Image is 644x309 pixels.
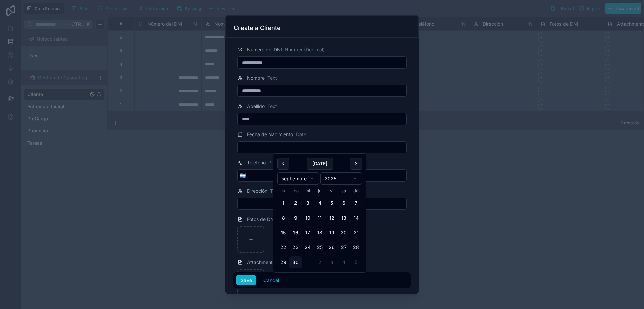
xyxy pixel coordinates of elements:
[302,212,314,224] button: miércoles, 10 de septiembre de 2025
[350,197,362,209] button: domingo, 7 de septiembre de 2025
[296,131,306,138] span: Date
[302,256,314,268] button: miércoles, 1 de octubre de 2025
[326,212,338,224] button: viernes, 12 de septiembre de 2025
[247,216,275,223] span: Fotos de DNI
[338,187,350,194] th: sábado
[338,212,350,224] button: sábado, 13 de septiembre de 2025
[247,259,275,266] span: Attachments
[247,46,282,53] span: Número del DNI
[277,212,289,224] button: lunes, 8 de septiembre de 2025
[326,187,338,194] th: viernes
[289,212,302,224] button: martes, 9 de septiembre de 2025
[289,197,302,209] button: martes, 2 de septiembre de 2025
[314,256,326,268] button: jueves, 2 de octubre de 2025
[314,212,326,224] button: jueves, 11 de septiembre de 2025
[247,103,265,110] span: Apellido
[247,131,293,138] span: Fecha de Nacimiento
[247,159,266,166] span: Teléfono
[289,256,302,268] button: Today, martes, 30 de septiembre de 2025
[289,227,302,239] button: martes, 16 de septiembre de 2025
[314,241,326,254] button: jueves, 25 de septiembre de 2025
[350,187,362,194] th: domingo
[277,227,289,239] button: lunes, 15 de septiembre de 2025
[338,197,350,209] button: sábado, 6 de septiembre de 2025
[326,256,338,268] button: viernes, 3 de octubre de 2025
[326,197,338,209] button: viernes, 5 de septiembre de 2025
[259,275,284,286] button: Cancel
[238,169,248,182] button: Select Button
[289,187,302,194] th: martes
[247,188,267,194] span: Dirección
[268,159,300,166] span: Phone number
[277,187,362,268] table: septiembre 2025
[267,75,277,81] span: Text
[302,241,314,254] button: miércoles, 24 de septiembre de 2025
[277,187,289,194] th: lunes
[326,227,338,239] button: viernes, 19 de septiembre de 2025
[277,197,289,209] button: lunes, 1 de septiembre de 2025
[314,227,326,239] button: jueves, 18 de septiembre de 2025
[338,241,350,254] button: sábado, 27 de septiembre de 2025
[277,256,289,268] button: lunes, 29 de septiembre de 2025
[247,75,265,81] span: Nombre
[350,227,362,239] button: domingo, 21 de septiembre de 2025
[307,158,333,170] button: [DATE]
[350,256,362,268] button: domingo, 5 de octubre de 2025
[338,227,350,239] button: sábado, 20 de septiembre de 2025
[314,187,326,194] th: jueves
[302,187,314,194] th: miércoles
[277,241,289,254] button: lunes, 22 de septiembre de 2025
[267,103,277,110] span: Text
[338,256,350,268] button: sábado, 4 de octubre de 2025
[350,212,362,224] button: domingo, 14 de septiembre de 2025
[326,241,338,254] button: viernes, 26 de septiembre de 2025
[234,24,281,32] h3: Create a Cliente
[285,46,325,53] span: Number (Decimal)
[302,197,314,209] button: miércoles, 3 de septiembre de 2025
[289,241,302,254] button: martes, 23 de septiembre de 2025
[314,197,326,209] button: jueves, 4 de septiembre de 2025
[236,275,256,286] button: Save
[270,188,280,194] span: Text
[350,241,362,254] button: domingo, 28 de septiembre de 2025
[302,227,314,239] button: miércoles, 17 de septiembre de 2025
[240,172,246,179] span: 🇦🇷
